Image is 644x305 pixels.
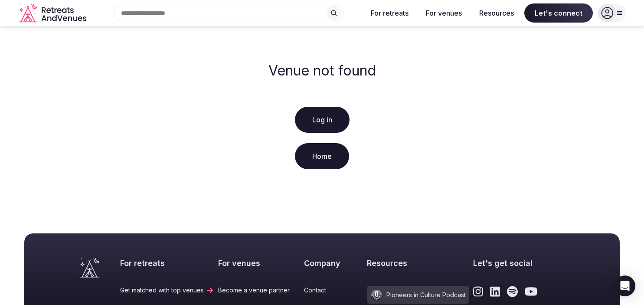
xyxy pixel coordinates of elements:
[295,143,349,169] a: Home
[268,62,376,79] h2: Venue not found
[19,3,88,23] a: Visit the homepage
[218,258,300,269] h2: For venues
[19,3,88,23] svg: Retreats and Venues company logo
[304,286,363,295] a: Contact
[295,107,350,133] a: Log in
[615,275,635,296] div: Open Intercom Messenger
[419,3,469,23] button: For venues
[367,258,469,269] h2: Resources
[367,286,469,304] a: Pioneers in Culture Podcast
[524,3,593,23] span: Let's connect
[120,286,214,295] a: Get matched with top venues
[364,3,415,23] button: For retreats
[80,258,99,278] a: Visit the homepage
[525,286,537,297] a: Link to the retreats and venues Youtube page
[304,258,363,269] h2: Company
[473,258,564,269] h2: Let's get social
[507,286,518,297] a: Link to the retreats and venues Spotify page
[218,286,300,295] a: Become a venue partner
[490,286,500,297] a: Link to the retreats and venues LinkedIn page
[473,286,483,297] a: Link to the retreats and venues Instagram page
[472,3,521,23] button: Resources
[120,258,214,269] h2: For retreats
